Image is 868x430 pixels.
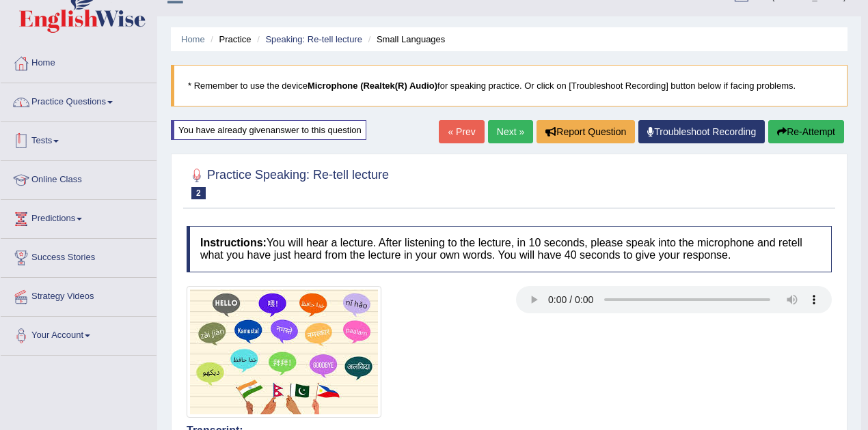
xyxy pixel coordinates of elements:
[200,237,267,248] b: Instructions:
[265,34,362,44] a: Speaking: Re-tell lecture
[171,65,847,106] blockquote: * Remember to use the device for speaking practice. Or click on [Troubleshoot Recording] button b...
[439,120,484,143] a: « Prev
[1,200,157,234] a: Predictions
[1,278,157,312] a: Strategy Videos
[1,122,157,156] a: Tests
[191,187,206,199] span: 2
[488,120,533,143] a: Next »
[638,120,765,143] a: Troubleshoot Recording
[1,83,157,117] a: Practice Questions
[308,81,437,91] b: Microphone (Realtek(R) Audio)
[1,44,157,78] a: Home
[1,317,157,351] a: Your Account
[1,161,157,195] a: Online Class
[171,120,366,140] div: You have already given answer to this question
[365,33,446,46] li: Small Languages
[537,120,635,143] button: Report Question
[187,226,832,272] h4: You will hear a lecture. After listening to the lecture, in 10 seconds, please speak into the mic...
[187,165,389,199] h2: Practice Speaking: Re-tell lecture
[181,34,205,44] a: Home
[207,33,251,46] li: Practice
[768,120,844,143] button: Re-Attempt
[1,239,157,273] a: Success Stories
